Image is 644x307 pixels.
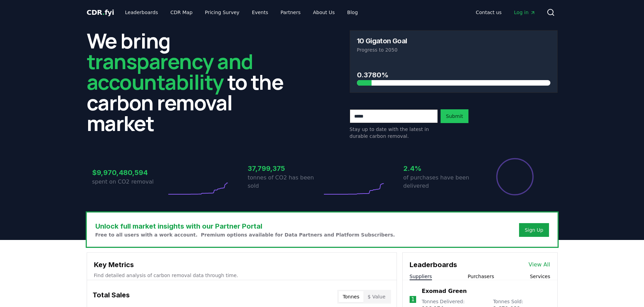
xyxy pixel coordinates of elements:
a: CDR.fyi [87,8,114,17]
nav: Main [119,6,363,19]
h3: Total Sales [93,290,130,304]
p: 1 [411,295,414,304]
p: tonnes of CO2 has been sold [248,174,322,190]
button: $ Value [363,291,390,302]
a: CDR Map [165,6,198,19]
p: of purchases have been delivered [403,174,478,190]
h3: Unlock full market insights with our Partner Portal [95,221,395,231]
h3: $9,970,480,594 [92,167,167,178]
span: . [102,8,105,17]
h2: We bring to the carbon removal market [87,30,295,133]
div: Percentage of sales delivered [496,157,534,196]
a: Blog [342,6,363,19]
a: Contact us [470,6,507,19]
p: Stay up to date with the latest in durable carbon removal. [350,126,438,140]
span: CDR fyi [87,8,114,17]
span: Log in [514,9,535,16]
a: Exomad Green [422,287,467,295]
h3: 10 Gigaton Goal [357,37,407,44]
a: Events [246,6,274,19]
p: Find detailed analysis of carbon removal data through time. [94,272,390,279]
a: About Us [307,6,340,19]
button: Sign Up [519,223,549,237]
span: transparency and accountability [87,47,253,96]
a: View All [529,261,550,269]
nav: Main [470,6,541,19]
a: Log in [508,6,541,19]
a: Partners [275,6,306,19]
p: Progress to 2050 [357,46,550,53]
button: Purchasers [468,273,494,280]
h3: 37,799,375 [248,163,322,174]
a: Leaderboards [119,6,163,19]
button: Suppliers [410,273,432,280]
p: Free to all users with a work account. Premium options available for Data Partners and Platform S... [95,231,395,238]
p: spent on CO2 removal [92,178,167,186]
h3: 0.3780% [357,70,550,80]
button: Services [530,273,550,280]
a: Pricing Survey [199,6,245,19]
h3: 2.4% [403,163,478,174]
h3: Leaderboards [410,260,457,270]
button: Submit [441,109,469,123]
a: Sign Up [525,227,543,233]
h3: Key Metrics [94,260,390,270]
button: Tonnes [339,291,363,302]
